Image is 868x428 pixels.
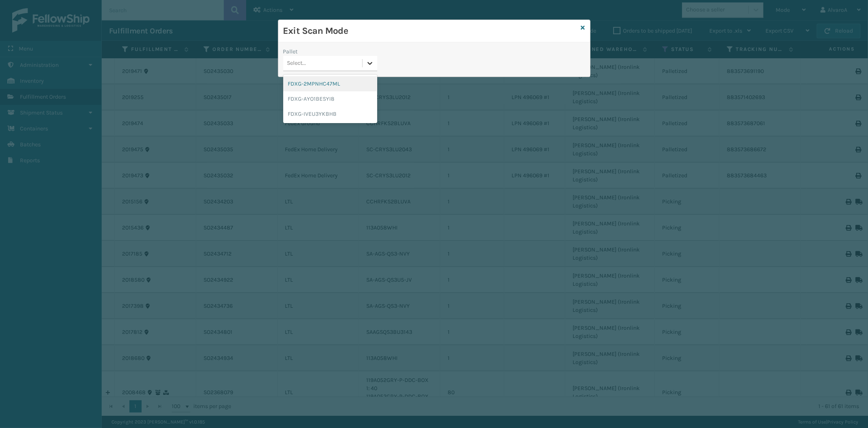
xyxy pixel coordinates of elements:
h3: Exit Scan Mode [283,25,578,37]
div: FDXG-2MPNHC47ML [283,76,377,91]
div: FDXG-IVEU3YKBHB [283,106,377,121]
div: FDXG-AYO1BESYI8 [283,91,377,106]
label: Pallet [283,47,298,56]
div: Select... [287,59,306,68]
